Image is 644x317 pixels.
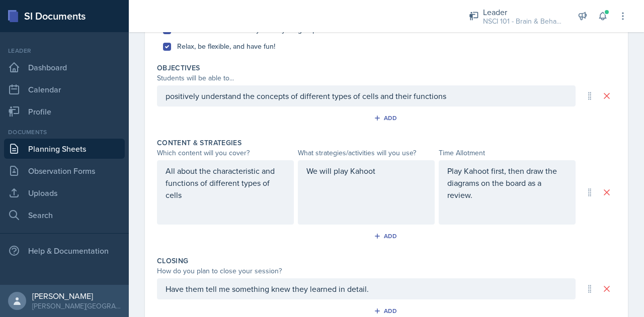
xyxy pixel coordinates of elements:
a: Uploads [4,183,125,203]
div: Leader [483,6,563,18]
a: Dashboard [4,57,125,77]
div: Documents [4,128,125,137]
div: Students will be able to... [157,73,576,83]
a: Calendar [4,79,125,99]
a: Profile [4,101,125,122]
div: What strategies/activities will you use? [298,148,435,158]
div: Add [376,114,397,122]
div: Leader [4,46,125,55]
div: Add [376,232,397,240]
p: All about the characteristic and functions of different types of cells [166,165,285,201]
label: Content & Strategies [157,138,242,148]
p: We will play Kahoot [306,165,426,177]
div: [PERSON_NAME][GEOGRAPHIC_DATA] [32,301,121,311]
p: Have them tell me something knew they learned in detail. [166,283,567,295]
div: Time Allotment [439,148,576,158]
button: Add [370,111,403,126]
div: NSCI 101 - Brain & Behavior / Fall 2025 [483,16,563,27]
button: Add [370,229,403,244]
div: Help & Documentation [4,241,125,261]
a: Observation Forms [4,161,125,181]
a: Search [4,205,125,225]
label: Objectives [157,63,200,73]
a: Planning Sheets [4,139,125,159]
div: [PERSON_NAME] [32,291,121,301]
div: Add [376,307,397,315]
div: How do you plan to close your session? [157,266,576,276]
label: Relax, be flexible, and have fun! [177,41,275,52]
p: positively understand the concepts of different types of cells and their functions [166,90,567,102]
p: Play Kahoot first, then draw the diagrams on the board as a review. [447,165,567,201]
label: Closing [157,256,188,266]
div: Which content will you cover? [157,148,294,158]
